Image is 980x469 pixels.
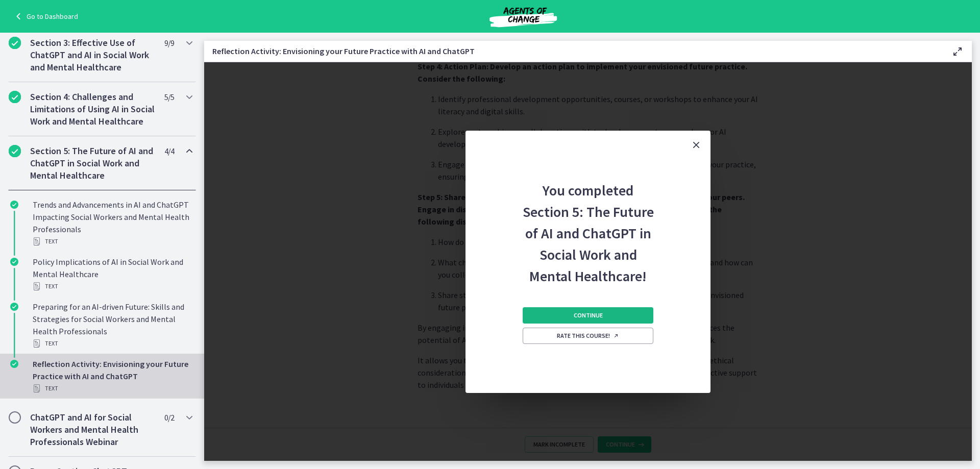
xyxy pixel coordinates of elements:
[33,235,192,248] div: Text
[10,201,18,209] i: Completed
[12,10,78,22] a: Go to Dashboard
[164,91,174,103] span: 5 / 5
[521,159,655,287] h2: You completed Section 5: The Future of AI and ChatGPT in Social Work and Mental Healthcare!
[33,337,192,350] div: Text
[164,411,174,424] span: 0 / 2
[30,37,155,73] h2: Section 3: Effective Use of ChatGPT and AI in Social Work and Mental Healthcare
[33,358,192,394] div: Reflection Activity: Envisioning your Future Practice with AI and ChatGPT
[10,360,18,368] i: Completed
[574,311,603,319] span: Continue
[33,199,192,248] div: Trends and Advancements in AI and ChatGPT Impacting Social Workers and Mental Health Professionals
[164,37,174,49] span: 9 / 9
[9,91,21,103] i: Completed
[33,256,192,292] div: Policy Implications of AI in Social Work and Mental Healthcare
[10,258,18,266] i: Completed
[164,145,174,157] span: 4 / 4
[30,91,155,128] h2: Section 4: Challenges and Limitations of Using AI in Social Work and Mental Healthcare
[10,303,18,311] i: Completed
[33,382,192,394] div: Text
[33,280,192,292] div: Text
[557,332,619,340] span: Rate this course!
[462,4,584,29] img: Agents of Change
[9,145,21,157] i: Completed
[30,145,155,182] h2: Section 5: The Future of AI and ChatGPT in Social Work and Mental Healthcare
[9,37,21,49] i: Completed
[523,328,653,344] a: Rate this course! Opens in a new window
[682,131,710,159] button: Close
[523,307,653,324] button: Continue
[30,411,155,448] h2: ChatGPT and AI for Social Workers and Mental Health Professionals Webinar
[613,333,619,339] i: Opens in a new window
[33,301,192,350] div: Preparing for an AI-driven Future: Skills and Strategies for Social Workers and Mental Health Pro...
[212,45,935,57] h3: Reflection Activity: Envisioning your Future Practice with AI and ChatGPT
